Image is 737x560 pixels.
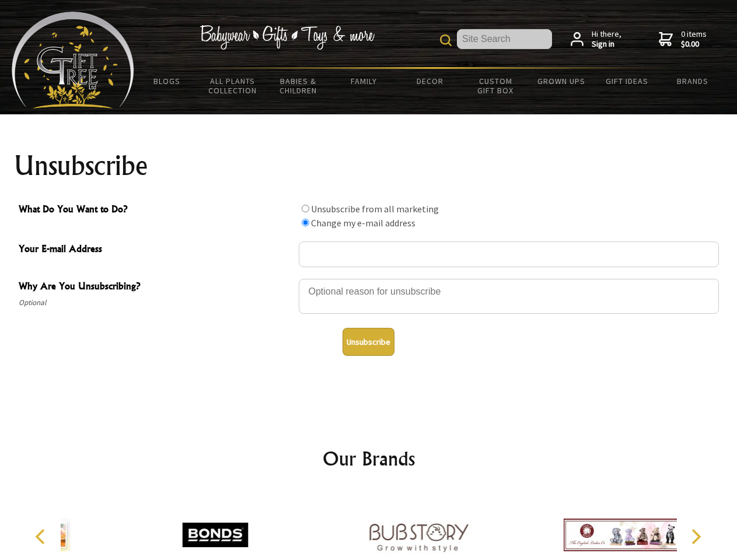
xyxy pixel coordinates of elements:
[343,328,394,356] button: Unsubscribe
[19,242,293,258] span: Your E-mail Address
[457,29,552,49] input: Site Search
[19,279,293,296] span: Why Are You Unsubscribing?
[302,219,309,226] input: What Do You Want to Do?
[266,69,331,103] a: Babies & Children
[681,29,707,50] span: 0 items
[683,524,708,549] button: Next
[19,296,293,310] span: Optional
[14,152,724,180] h1: Unsubscribe
[200,69,266,103] a: All Plants Collection
[440,34,452,46] img: product search
[200,25,375,50] img: Babywear - Gifts - Toys & more
[134,69,200,93] a: BLOGS
[299,279,719,314] textarea: Why Are You Unsubscribing?
[299,242,719,267] input: Your E-mail Address
[19,202,293,219] span: What Do You Want to Do?
[681,39,707,50] strong: $0.00
[29,524,55,549] button: Previous
[311,217,415,229] label: Change my e-mail address
[592,39,621,50] strong: Sign in
[592,29,621,50] span: Hi there,
[660,69,726,93] a: Brands
[659,29,707,50] a: 0 items$0.00
[571,29,621,50] a: Hi there,Sign in
[528,69,594,93] a: Grown Ups
[594,69,660,93] a: Gift Ideas
[331,69,397,93] a: Family
[463,69,529,103] a: Custom Gift Box
[397,69,463,93] a: Decor
[311,203,439,215] label: Unsubscribe from all marketing
[12,12,134,108] img: Babyware - Gifts - Toys and more...
[23,444,714,473] h2: Our Brands
[302,205,309,212] input: What Do You Want to Do?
